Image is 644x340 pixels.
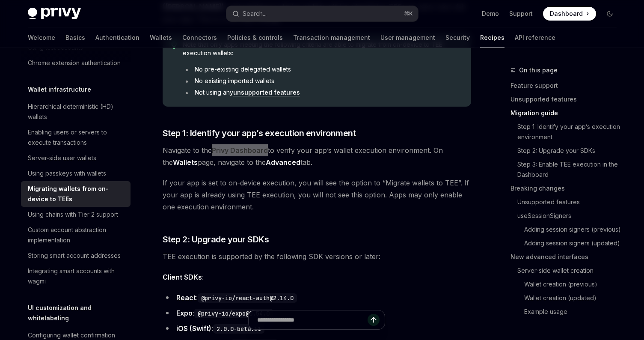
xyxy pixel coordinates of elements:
button: Send message [368,314,380,326]
a: Privy Dashboard [212,146,268,155]
span: ⌘ K [404,10,413,17]
span: Navigate to the to verify your app’s wallet execution environment. On the page, navigate to the tab. [163,144,471,168]
div: Chrome extension authentication [28,58,121,68]
h5: Wallet infrastructure [28,84,91,95]
a: Connectors [182,27,217,48]
li: : [163,292,471,304]
span: If your app is set to on-device execution, you will see the option to “Migrate wallets to TEE”. I... [163,177,471,213]
a: Example usage [510,305,623,319]
a: Using passkeys with wallets [21,166,131,181]
code: @privy-io/react-auth@2.14.0 [198,293,297,303]
strong: Client SDKs [163,273,202,281]
a: Unsupported features [510,92,623,106]
strong: React [176,293,196,302]
div: Integrating smart accounts with wagmi [28,266,125,286]
a: unsupported features [233,89,300,96]
a: Chrome extension authentication [21,55,131,71]
a: Security [445,27,470,48]
a: Adding session signers (updated) [510,236,623,250]
span: Step 1: Identify your app’s execution environment [163,127,356,139]
a: Recipes [480,27,505,48]
div: Server-side user wallets [28,153,96,163]
a: Using chains with Tier 2 support [21,207,131,222]
button: Toggle dark mode [603,7,617,21]
a: useSessionSigners [510,209,623,223]
a: Unsupported features [510,195,623,209]
strong: Advanced [266,158,300,167]
a: Feature support [510,79,623,92]
span: Step 2: Upgrade your SDKs [163,233,269,245]
div: Hierarchical deterministic (HD) wallets [28,101,125,122]
a: Wallets [150,27,172,48]
a: Transaction management [293,27,370,48]
input: Ask a question... [257,310,368,329]
a: Policies & controls [227,27,283,48]
span: On this page [519,65,558,75]
a: Dashboard [543,7,596,21]
li: Not using any [183,88,462,97]
a: New advanced interfaces [510,250,623,264]
div: Migrating wallets from on-device to TEEs [28,184,125,204]
div: Enabling users or servers to execute transactions [28,127,125,148]
a: Breaking changes [510,182,623,195]
a: Custom account abstraction implementation [21,222,131,248]
div: Using passkeys with wallets [28,168,106,179]
a: Step 3: Enable TEE execution in the Dashboard [510,158,623,182]
a: Server-side user wallets [21,150,131,166]
li: No existing imported wallets [183,77,462,85]
a: Step 2: Upgrade your SDKs [510,144,623,158]
span: : [163,271,471,283]
div: Using chains with Tier 2 support [28,209,118,220]
a: Storing smart account addresses [21,248,131,263]
span: Dashboard [550,9,583,18]
li: No pre-existing delegated wallets [183,65,462,74]
a: Wallet creation (previous) [510,277,623,291]
span: TEE execution is supported by the following SDK versions or later: [163,251,471,262]
a: Server-side wallet creation [510,264,623,277]
button: Search...⌘K [226,6,418,21]
a: Enabling users or servers to execute transactions [21,125,131,150]
a: Adding session signers (previous) [510,223,623,236]
a: Authentication [95,27,139,48]
img: dark logo [28,8,81,20]
a: Welcome [28,27,55,48]
strong: Wallets [173,158,198,167]
a: Support [509,9,533,18]
a: Hierarchical deterministic (HD) wallets [21,99,131,125]
span: Note that only apps meeting the following criteria are able to migrate from on-device to TEE exec... [183,40,462,57]
a: Migration guide [510,106,623,120]
a: API reference [515,27,555,48]
a: Migrating wallets from on-device to TEEs [21,181,131,207]
a: Step 1: Identify your app’s execution environment [510,120,623,144]
a: Integrating smart accounts with wagmi [21,263,131,289]
li: : [163,307,471,319]
div: Custom account abstraction implementation [28,225,125,245]
a: Wallet creation (updated) [510,291,623,305]
h5: UI customization and whitelabeling [28,303,131,323]
div: Storing smart account addresses [28,251,121,261]
a: Basics [65,27,85,48]
a: User management [380,27,435,48]
a: Demo [482,9,499,18]
div: Search... [243,9,267,19]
